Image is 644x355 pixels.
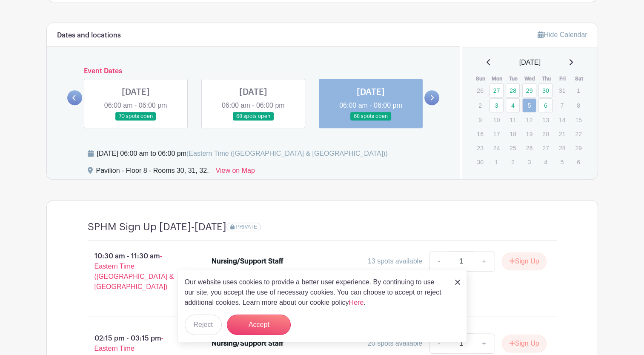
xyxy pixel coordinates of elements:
[455,280,460,285] img: close_button-5f87c8562297e5c2d7936805f587ecaba9071eb48480494691a3f1689db116b3.svg
[368,256,422,266] div: 13 spots available
[227,315,291,335] button: Accept
[96,166,209,179] div: Pavilion - Floor 8 - Rooms 30, 31, 32,
[74,248,198,295] p: 10:30 am - 11:30 am
[57,31,121,40] h6: Dates and locations
[555,141,569,155] p: 28
[571,113,585,126] p: 15
[82,67,425,75] h6: Event Dates
[571,84,585,97] p: 1
[571,141,585,155] p: 29
[473,113,487,126] p: 9
[88,221,226,233] h4: SPHM Sign Up [DATE]-[DATE]
[522,141,536,155] p: 26
[538,155,552,169] p: 4
[519,57,541,68] span: [DATE]
[489,83,504,97] a: 27
[502,335,547,352] button: Sign Up
[555,84,569,97] p: 31
[506,113,520,126] p: 11
[429,251,449,272] a: -
[555,74,571,83] th: Fri
[489,74,506,83] th: Mon
[185,277,446,308] p: Our website uses cookies to provide a better user experience. By continuing to use our site, you ...
[473,127,487,140] p: 16
[489,141,504,155] p: 24
[555,127,569,140] p: 21
[538,127,552,140] p: 20
[555,155,569,169] p: 5
[538,74,555,83] th: Thu
[502,252,547,270] button: Sign Up
[505,74,522,83] th: Tue
[538,31,587,38] a: Hide Calendar
[97,149,388,159] div: [DATE] 06:00 am to 06:00 pm
[506,155,520,169] p: 2
[473,84,487,97] p: 26
[429,333,449,354] a: -
[555,99,569,112] p: 7
[506,141,520,155] p: 25
[212,338,283,349] div: Nursing/Support Staff
[522,83,536,97] a: 29
[489,98,504,112] a: 3
[506,83,520,97] a: 28
[506,98,520,112] a: 4
[473,155,487,169] p: 30
[185,315,222,335] button: Reject
[571,127,585,140] p: 22
[522,98,536,112] a: 5
[473,251,495,272] a: +
[522,74,538,83] th: Wed
[489,127,504,140] p: 17
[522,127,536,140] p: 19
[473,99,487,112] p: 2
[216,166,255,179] a: View on Map
[506,127,520,140] p: 18
[349,299,364,306] a: Here
[571,99,585,112] p: 8
[522,113,536,126] p: 12
[538,98,552,112] a: 6
[571,155,585,169] p: 6
[489,113,504,126] p: 10
[186,150,388,157] span: (Eastern Time ([GEOGRAPHIC_DATA] & [GEOGRAPHIC_DATA]))
[473,141,487,155] p: 23
[538,83,552,97] a: 30
[212,256,283,266] div: Nursing/Support Staff
[473,333,495,354] a: +
[489,155,504,169] p: 1
[236,224,257,230] span: PRIVATE
[538,141,552,155] p: 27
[571,74,587,83] th: Sat
[472,74,489,83] th: Sun
[555,113,569,126] p: 14
[538,113,552,126] p: 13
[94,252,174,290] span: - Eastern Time ([GEOGRAPHIC_DATA] & [GEOGRAPHIC_DATA])
[368,338,422,349] div: 20 spots available
[522,155,536,169] p: 3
